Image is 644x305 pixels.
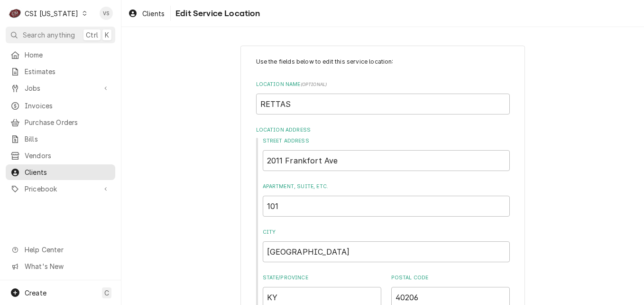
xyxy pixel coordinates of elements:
[391,274,510,282] label: Postal Code
[6,181,115,197] a: Go to Pricebook
[6,98,115,114] a: Invoices
[25,50,110,60] span: Home
[263,274,381,282] label: State/Province
[6,131,115,147] a: Bills
[25,245,110,255] span: Help Center
[105,30,109,40] span: K
[256,126,510,134] label: Location Address
[256,57,510,66] p: Use the fields below to edit this service location:
[104,288,109,298] span: C
[6,164,115,180] a: Clients
[263,137,510,171] div: Street Address
[25,151,110,161] span: Vendors
[173,7,260,20] span: Edit Service Location
[6,27,115,43] button: Search anythingCtrlK
[142,9,165,19] span: Clients
[25,134,110,144] span: Bills
[263,183,510,217] div: Apartment, Suite, etc.
[256,81,510,88] label: Location Name
[9,7,22,20] div: C
[263,137,510,145] label: Street Address
[256,94,510,114] input: Nickname, Franchise ID, etc.
[25,101,110,111] span: Invoices
[25,167,110,177] span: Clients
[9,7,22,20] div: CSI Kentucky's Avatar
[263,183,510,191] label: Apartment, Suite, etc.
[25,67,110,76] span: Estimates
[25,289,46,297] span: Create
[25,117,110,127] span: Purchase Orders
[25,9,78,19] div: CSI [US_STATE]
[23,30,75,40] span: Search anything
[6,114,115,130] a: Purchase Orders
[124,6,168,21] a: Clients
[263,229,510,262] div: City
[25,83,96,93] span: Jobs
[6,47,115,63] a: Home
[100,7,113,20] div: Vicky Stuesse's Avatar
[6,148,115,163] a: Vendors
[25,261,110,271] span: What's New
[263,229,510,236] label: City
[86,30,98,40] span: Ctrl
[6,80,115,96] a: Go to Jobs
[256,81,510,114] div: Location Name
[6,64,115,79] a: Estimates
[6,258,115,274] a: Go to What's New
[301,82,327,87] span: ( optional )
[6,242,115,257] a: Go to Help Center
[100,7,113,20] div: VS
[25,184,96,194] span: Pricebook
